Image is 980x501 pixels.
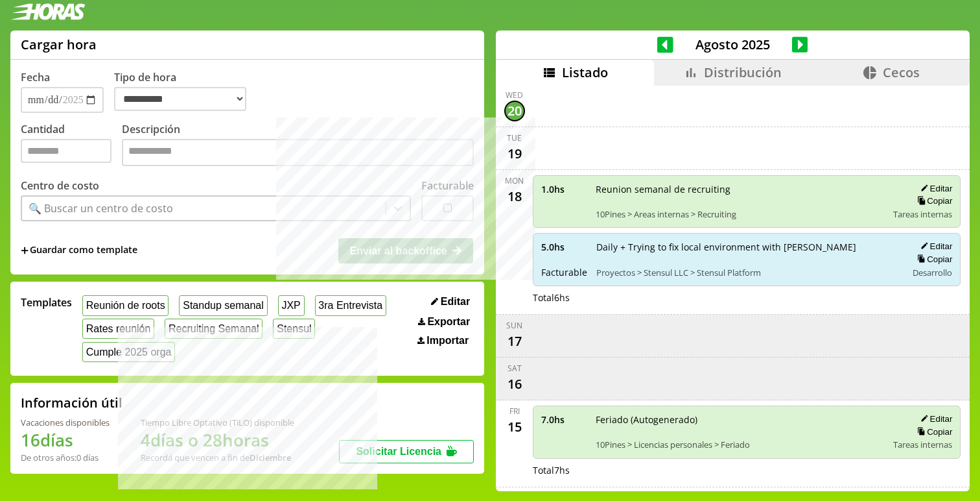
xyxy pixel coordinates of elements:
[122,122,474,169] label: Descripción
[506,320,522,331] div: Sun
[913,426,952,437] button: Copiar
[250,452,291,463] b: Diciembre
[21,394,122,411] h2: Información útil
[21,243,137,258] span: +Guardar como template
[509,406,520,417] div: Fri
[21,428,110,452] h1: 16 días
[916,241,952,252] button: Editar
[596,183,885,195] span: Reunion semanal de recruiting
[21,122,122,169] label: Cantidad
[596,439,885,450] span: 10Pines > Licencias personales > Feriado
[21,295,72,310] span: Templates
[165,319,262,339] button: Recruiting Semanal
[562,64,608,81] span: Listado
[505,175,524,186] div: Mon
[141,417,294,428] div: Tiempo Libre Optativo (TiLO) disponible
[21,417,110,428] div: Vacaciones disponibles
[883,64,920,81] span: Cecos
[916,183,952,194] button: Editar
[913,195,952,206] button: Copiar
[10,3,86,20] img: logotipo
[278,295,305,315] button: JXP
[496,86,970,489] div: scrollable content
[21,243,29,258] span: +
[122,139,474,166] textarea: Descripción
[504,101,525,121] div: 20
[21,70,50,84] label: Fecha
[82,295,169,315] button: Reunión de roots
[141,428,294,452] h1: 4 días o 28 horas
[913,267,952,278] span: Desarrollo
[533,291,961,304] div: Total 6 hs
[673,36,792,53] span: Agosto 2025
[179,295,267,315] button: Standup semanal
[29,201,173,215] div: 🔍 Buscar un centro de costo
[339,440,474,463] button: Solicitar Licencia
[596,208,885,220] span: 10Pines > Areas internas > Recruiting
[704,64,782,81] span: Distribución
[82,342,175,362] button: Cumple 2025 orga
[273,319,315,339] button: Stensul
[504,143,525,164] div: 19
[506,90,523,101] div: Wed
[504,331,525,352] div: 17
[504,417,525,437] div: 15
[541,183,587,195] span: 1.0 hs
[414,315,474,328] button: Exportar
[916,413,952,424] button: Editar
[893,439,952,450] span: Tareas internas
[114,87,246,111] select: Tipo de hora
[541,266,587,278] span: Facturable
[596,241,898,253] span: Daily + Trying to fix local environment with [PERSON_NAME]
[21,178,99,193] label: Centro de costo
[507,132,522,143] div: Tue
[541,413,587,426] span: 7.0 hs
[426,335,469,347] span: Importar
[504,186,525,207] div: 18
[913,254,952,265] button: Copiar
[893,208,952,220] span: Tareas internas
[507,363,522,374] div: Sat
[421,178,474,193] label: Facturable
[356,446,441,457] span: Solicitar Licencia
[596,267,898,278] span: Proyectos > Stensul LLC > Stensul Platform
[82,319,154,339] button: Rates reunión
[427,316,470,328] span: Exportar
[315,295,386,315] button: 3ra Entrevista
[114,70,257,113] label: Tipo de hora
[21,139,111,163] input: Cantidad
[427,295,474,308] button: Editar
[541,241,587,253] span: 5.0 hs
[141,452,294,463] div: Recordá que vencen a fin de
[441,296,470,308] span: Editar
[596,413,885,426] span: Feriado (Autogenerado)
[21,452,110,463] div: De otros años: 0 días
[533,464,961,476] div: Total 7 hs
[504,374,525,395] div: 16
[21,36,97,53] h1: Cargar hora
